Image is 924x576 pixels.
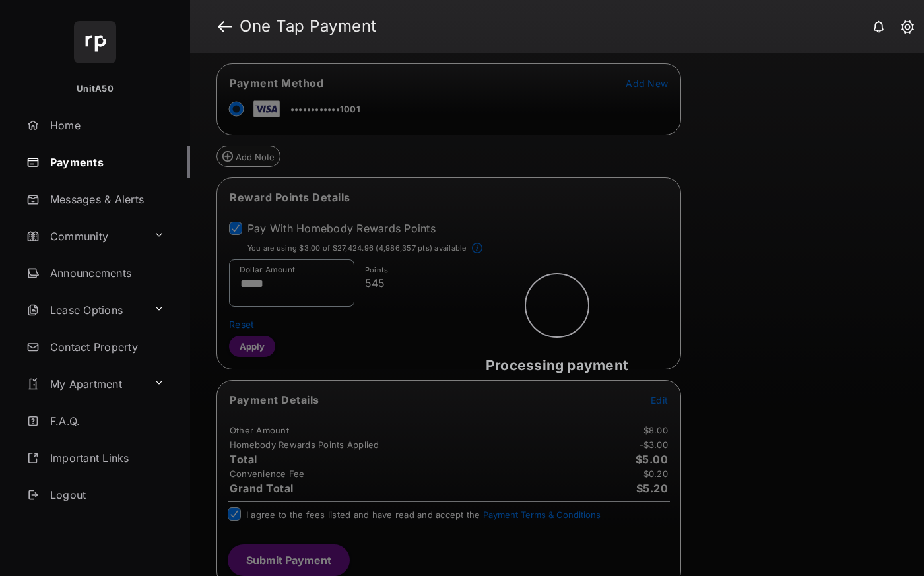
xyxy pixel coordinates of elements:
[21,479,190,511] a: Logout
[21,183,190,215] a: Messages & Alerts
[21,257,190,289] a: Announcements
[21,331,190,363] a: Contact Property
[21,405,190,437] a: F.A.Q.
[74,21,116,63] img: svg+xml;base64,PHN2ZyB4bWxucz0iaHR0cDovL3d3dy53My5vcmcvMjAwMC9zdmciIHdpZHRoPSI2NCIgaGVpZ2h0PSI2NC...
[77,82,114,96] p: UnitA50
[240,18,377,34] strong: One Tap Payment
[21,442,170,474] a: Important Links
[486,357,628,373] span: Processing payment
[21,220,148,252] a: Community
[21,110,190,141] a: Home
[21,294,148,326] a: Lease Options
[21,368,148,400] a: My Apartment
[21,146,190,178] a: Payments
